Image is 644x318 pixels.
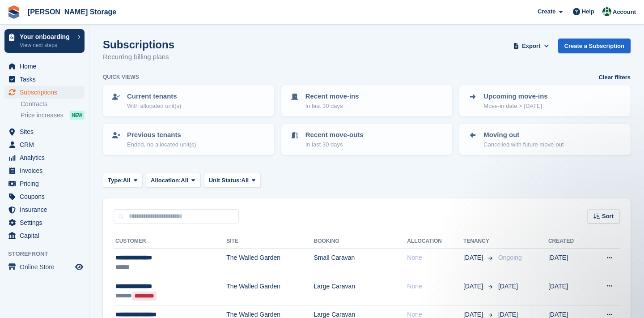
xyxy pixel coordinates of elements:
span: Allocation: [151,176,181,185]
a: menu [4,229,85,242]
p: Move-in date > [DATE] [483,102,547,111]
span: Sites [20,125,73,138]
span: Coupons [20,190,73,203]
th: Allocation [407,234,463,249]
td: [DATE] [548,249,589,277]
p: Previous tenants [127,130,196,140]
th: Tenancy [463,234,495,249]
span: Unit Status: [209,176,241,185]
div: NEW [70,111,85,120]
span: Storefront [8,249,89,258]
span: [DATE] [463,253,485,262]
span: All [241,176,249,185]
span: Help [582,7,594,16]
td: [DATE] [548,277,589,305]
button: Export [512,39,551,53]
a: Contracts [21,100,85,108]
span: Online Store [20,261,73,273]
span: Type: [108,176,123,185]
p: Upcoming move-ins [483,91,547,102]
span: Tasks [20,73,73,86]
button: Unit Status: All [204,173,261,188]
img: Nicholas Pain [602,7,611,16]
a: menu [4,138,85,151]
span: All [123,176,131,185]
a: menu [4,261,85,273]
td: Small Caravan [314,249,407,277]
span: Capital [20,229,73,242]
a: menu [4,203,85,216]
td: The Walled Garden [226,249,314,277]
div: None [407,282,463,291]
a: menu [4,216,85,229]
p: In last 30 days [305,140,364,149]
p: Recent move-outs [305,130,364,140]
img: stora-icon-8386f47178a22dfd0bd8f6a31ec36ba5ce8667c1dd55bd0f319d3a0aa187defe.svg [7,5,21,19]
span: [DATE] [498,283,518,290]
a: menu [4,151,85,164]
span: Price increases [21,111,64,120]
span: Home [20,60,73,73]
div: None [407,253,463,262]
a: Current tenants With allocated unit(s) [104,86,273,116]
span: Export [522,42,540,51]
p: With allocated unit(s) [127,102,181,111]
p: In last 30 days [305,102,359,111]
p: Recent move-ins [305,91,359,102]
span: Insurance [20,203,73,216]
a: Your onboarding View next steps [4,29,85,53]
a: Recent move-outs In last 30 days [282,125,452,154]
span: Account [613,8,636,17]
span: Create [538,7,555,16]
a: menu [4,177,85,190]
a: Clear filters [598,73,631,82]
a: menu [4,60,85,73]
span: [DATE] [498,311,518,318]
p: Cancelled with future move-out [483,140,563,149]
a: [PERSON_NAME] Storage [24,4,120,19]
p: Current tenants [127,91,181,102]
a: Previous tenants Ended, no allocated unit(s) [104,125,273,154]
span: Sort [602,212,614,221]
a: menu [4,125,85,138]
p: Ended, no allocated unit(s) [127,140,196,149]
th: Customer [114,234,226,249]
span: Analytics [20,151,73,164]
span: Invoices [20,164,73,177]
p: Recurring billing plans [103,52,174,62]
a: menu [4,164,85,177]
h1: Subscriptions [103,39,174,51]
td: The Walled Garden [226,277,314,305]
button: Type: All [103,173,142,188]
a: menu [4,73,85,86]
th: Site [226,234,314,249]
p: View next steps [20,41,73,49]
span: Settings [20,216,73,229]
a: Price increases NEW [21,110,85,120]
th: Created [548,234,589,249]
a: menu [4,86,85,99]
p: Your onboarding [20,34,73,40]
span: [DATE] [463,282,485,291]
th: Booking [314,234,407,249]
span: CRM [20,138,73,151]
span: Subscriptions [20,86,73,99]
span: Pricing [20,177,73,190]
a: menu [4,190,85,203]
span: Ongoing [498,254,522,261]
a: Upcoming move-ins Move-in date > [DATE] [460,86,630,116]
a: Recent move-ins In last 30 days [282,86,452,116]
p: Moving out [483,130,563,140]
a: Moving out Cancelled with future move-out [460,125,630,154]
button: Allocation: All [146,173,200,188]
td: Large Caravan [314,277,407,305]
h6: Quick views [103,73,139,81]
a: Create a Subscription [558,39,631,53]
span: All [181,176,188,185]
a: Preview store [74,262,85,272]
